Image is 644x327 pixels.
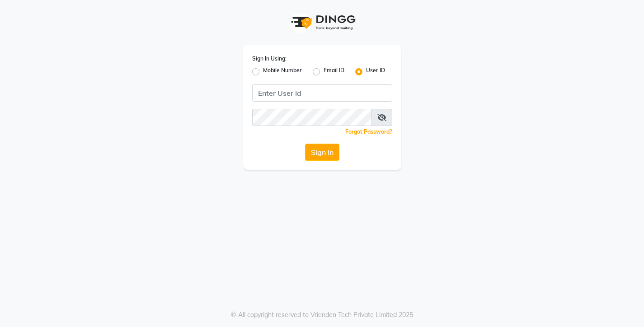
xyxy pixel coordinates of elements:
[324,66,344,77] label: Email ID
[366,66,385,77] label: User ID
[286,9,358,36] img: logo1.svg
[345,128,392,135] a: Forgot Password?
[263,66,302,77] label: Mobile Number
[252,84,392,102] input: Username
[252,109,372,126] input: Username
[305,144,339,161] button: Sign In
[252,55,287,63] label: Sign In Using:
